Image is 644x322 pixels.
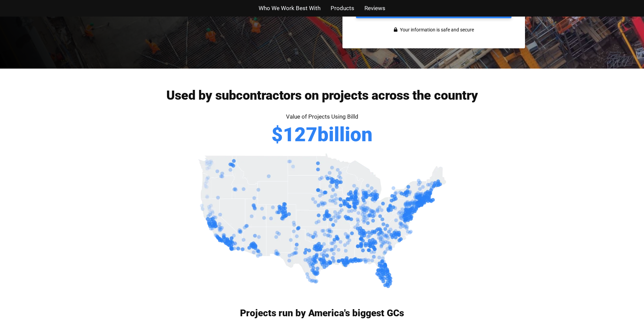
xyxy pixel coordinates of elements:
[317,125,373,144] span: billion
[286,113,358,120] span: Value of Projects Using Billd
[398,25,474,35] span: Your information is safe and secure
[119,308,525,318] h3: Projects run by America's biggest GCs
[364,3,385,13] a: Reviews
[119,89,525,102] h2: Used by subcontractors on projects across the country
[259,3,320,13] a: Who We Work Best With
[331,3,354,13] a: Products
[271,125,283,144] span: $
[283,125,317,144] span: 127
